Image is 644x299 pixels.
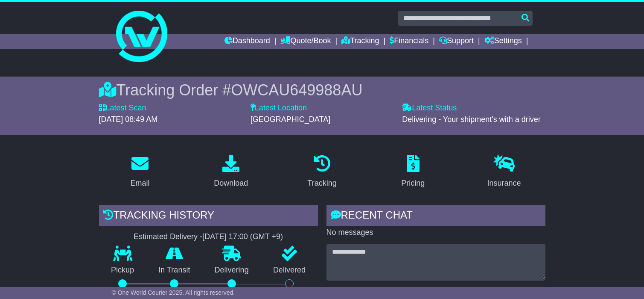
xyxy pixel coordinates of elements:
a: Email [125,152,155,192]
div: Download [214,178,248,189]
p: Delivered [261,266,318,275]
a: Tracking [302,152,342,192]
div: Tracking Order # [99,81,545,99]
span: Delivering - Your shipment's with a driver [402,115,541,124]
p: No messages [326,228,545,237]
label: Latest Location [251,104,307,113]
label: Latest Status [402,104,457,113]
label: Latest Scan [99,104,146,113]
div: Email [131,178,150,189]
a: Download [208,152,254,192]
a: Quote/Book [280,34,331,49]
div: Estimated Delivery - [99,232,318,242]
div: Insurance [487,178,521,189]
div: RECENT CHAT [326,205,545,228]
span: OWCAU649988AU [231,81,362,99]
a: Financials [390,34,428,49]
div: Tracking [307,178,336,189]
a: Dashboard [224,34,270,49]
a: Settings [484,34,522,49]
p: Pickup [99,266,146,275]
div: Tracking history [99,205,318,228]
p: In Transit [146,266,202,275]
a: Tracking [341,34,379,49]
span: © One World Courier 2025. All rights reserved. [112,289,235,296]
span: [GEOGRAPHIC_DATA] [251,115,330,124]
span: [DATE] 08:49 AM [99,115,158,124]
a: Support [439,34,474,49]
div: Pricing [401,178,425,189]
div: [DATE] 17:00 (GMT +9) [202,232,283,242]
a: Insurance [481,152,526,192]
a: Pricing [396,152,430,192]
p: Delivering [202,266,261,275]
